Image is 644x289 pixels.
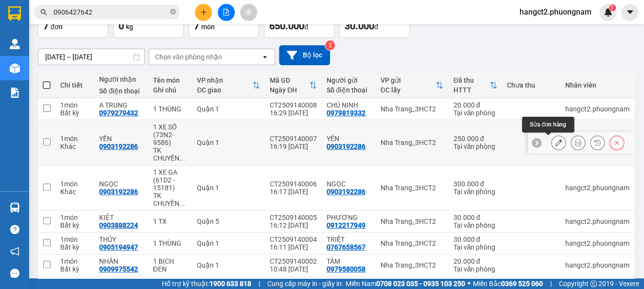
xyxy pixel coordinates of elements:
[197,139,260,146] div: Quận 1
[374,23,378,31] span: đ
[512,6,599,18] span: hangct2.phuongnam
[453,86,489,94] div: HTTT
[551,135,566,150] div: Sửa đơn hàng
[453,214,497,221] div: 30.000 đ
[453,221,497,229] div: Tại văn phòng
[453,180,497,188] div: 300.000 đ
[270,214,317,221] div: CT2509140005
[43,20,49,32] span: 7
[380,105,443,113] div: Nha Trang_3HCT2
[453,101,497,109] div: 20.000 đ
[197,184,260,192] div: Quận 1
[60,180,89,188] div: 1 món
[327,214,370,221] div: PHƯƠNG
[126,23,133,31] span: kg
[153,192,188,207] div: TK CHUYẾN 21:00
[60,101,89,109] div: 1 món
[153,217,188,225] div: 1 TX
[10,225,19,234] span: question-circle
[162,278,251,289] span: Hỗ trợ kỹ thuật:
[453,188,497,196] div: Tại văn phòng
[170,9,176,15] span: close-circle
[453,143,497,150] div: Tại văn phòng
[8,6,21,21] img: logo-vxr
[621,4,638,21] button: caret-down
[60,214,89,221] div: 1 món
[550,278,552,289] span: |
[119,20,124,32] span: 0
[99,135,143,143] div: YẾN
[453,243,497,251] div: Tại văn phòng
[270,135,317,143] div: CT2509140007
[507,81,556,89] div: Chưa thu
[270,243,317,251] div: 16:11 [DATE]
[60,188,89,196] div: Khác
[153,239,188,247] div: 1 THÙNG
[60,221,89,229] div: Bất kỳ
[12,63,53,126] b: Phương Nam Express
[99,221,138,229] div: 0903888224
[60,81,89,89] div: Chi tiết
[453,265,497,273] div: Tại văn phòng
[10,63,20,73] img: warehouse-icon
[565,81,629,89] div: Nhân viên
[270,235,317,243] div: CT2509140004
[270,101,317,109] div: CT2509140008
[380,139,443,146] div: Nha Trang_3HCT2
[327,235,370,243] div: TRIẾT
[604,8,612,17] img: icon-new-feature
[270,257,317,265] div: CT2509140002
[197,261,260,269] div: Quận 1
[376,280,465,288] strong: 0708 023 035 - 0935 103 250
[565,261,629,269] div: hangct2.phuongnam
[99,180,143,188] div: NGỌC
[99,214,143,221] div: KIỆT
[153,257,188,273] div: 1 BỊCH ĐEN
[99,257,143,265] div: NHÂN
[270,109,317,117] div: 16:29 [DATE]
[99,109,138,117] div: 0979279432
[380,239,443,247] div: Nha Trang_3HCT2
[99,243,138,251] div: 0905194947
[240,4,257,21] button: aim
[153,76,188,84] div: Tên món
[60,109,89,117] div: Bất kỳ
[201,23,215,31] span: món
[40,9,47,16] span: search
[304,23,308,31] span: đ
[453,135,497,143] div: 250.000 đ
[179,154,185,162] span: ...
[269,20,304,32] span: 650.000
[99,143,138,150] div: 0903192286
[327,188,366,196] div: 0903192286
[60,235,89,243] div: 1 món
[99,87,143,95] div: Số điện thoại
[610,4,614,11] span: 1
[197,217,260,225] div: Quận 5
[453,76,489,84] div: Đã thu
[565,239,629,247] div: hangct2.phuongnam
[380,184,443,192] div: Nha Trang_3HCT2
[82,37,134,45] b: [DOMAIN_NAME]
[195,4,212,21] button: plus
[327,180,370,188] div: NGỌC
[270,86,309,94] div: Ngày ĐH
[327,109,366,117] div: 0979819332
[380,86,435,94] div: ĐC lấy
[270,221,317,229] div: 16:12 [DATE]
[153,146,188,162] div: TK CHUYẾN 21:00
[197,76,252,84] div: VP nhận
[197,105,260,113] div: Quận 1
[270,180,317,188] div: CT2509140006
[60,14,96,60] b: Gửi khách hàng
[453,109,497,117] div: Tại văn phòng
[265,72,322,98] th: Toggle SortBy
[200,9,207,16] span: plus
[270,265,317,273] div: 10:48 [DATE]
[10,202,20,213] img: warehouse-icon
[105,12,129,36] img: logo.jpg
[209,280,251,288] strong: 1900 633 818
[170,8,176,17] span: close-circle
[10,39,20,49] img: warehouse-icon
[10,88,20,98] img: solution-icon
